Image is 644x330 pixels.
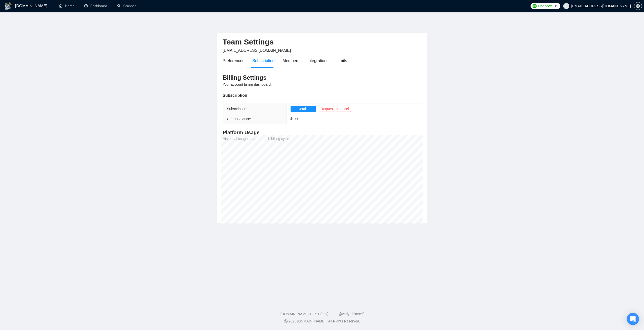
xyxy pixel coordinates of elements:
[117,4,136,8] a: searchScanner
[4,319,640,324] div: 2025 [DOMAIN_NAME] | All Rights Reserved.
[223,74,421,82] h3: Billing Settings
[538,3,553,9] span: Connects:
[554,3,558,9] span: 12
[298,106,308,112] span: Details
[627,313,639,325] div: Open Intercom Messenger
[223,48,291,53] span: [EMAIL_ADDRESS][DOMAIN_NAME]
[291,117,299,121] span: $ 0.00
[319,106,351,112] button: Request to cancel
[4,2,12,10] img: logo
[227,117,251,121] span: Credit Balance:
[223,82,272,86] span: Your account billing dashboard.
[291,106,316,112] button: Details
[227,107,247,111] span: Subscription:
[84,4,107,8] a: dashboardDashboard
[634,2,642,10] button: setting
[223,37,421,47] h2: Team Settings
[337,58,347,64] div: Limits
[223,92,421,99] div: Subscription
[252,58,274,64] div: Subscription
[634,4,642,8] span: setting
[565,4,568,8] span: user
[59,4,74,8] a: homeHome
[283,58,299,64] div: Members
[307,58,329,64] div: Integrations
[223,129,421,136] h4: Platform Usage
[338,312,364,316] a: @vadymhimself
[223,58,244,64] div: Preferences
[284,319,288,323] span: copyright
[321,106,349,112] span: Request to cancel
[280,312,329,316] a: [DOMAIN_NAME] 1.26.1 (dev)
[533,4,537,8] img: upwork-logo.png
[634,4,642,8] a: setting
